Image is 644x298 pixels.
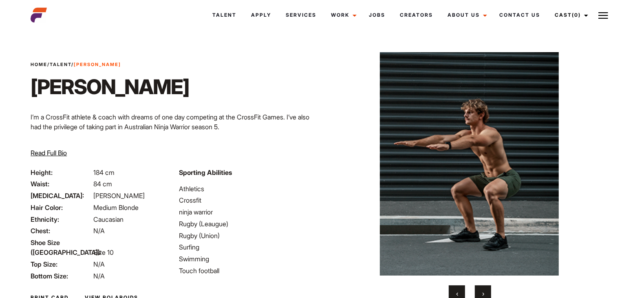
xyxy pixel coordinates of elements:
[278,4,324,26] a: Services
[31,62,47,67] a: Home
[31,271,92,281] span: Bottom Size:
[362,4,393,26] a: Jobs
[93,180,112,188] span: 84 cm
[179,207,317,217] li: ninja warrior
[179,195,317,205] li: Crossfit
[31,168,92,177] span: Height:
[179,266,317,276] li: Touch football
[482,289,484,298] span: Next
[93,272,105,280] span: N/A
[393,4,440,26] a: Creators
[31,61,121,68] span: / /
[93,168,115,177] span: 184 cm
[598,11,608,20] img: Burger icon
[205,4,244,26] a: Talent
[31,259,92,269] span: Top Size:
[93,192,145,200] span: [PERSON_NAME]
[93,227,105,235] span: N/A
[492,4,547,26] a: Contact Us
[244,4,278,26] a: Apply
[31,191,92,201] span: [MEDICAL_DATA]:
[179,254,317,264] li: Swimming
[93,248,114,256] span: Size 10
[93,260,105,268] span: N/A
[179,242,317,252] li: Surfing
[74,62,121,67] strong: [PERSON_NAME]
[341,52,598,276] img: Jake NSW super ninja warrior star squatting 1
[31,238,92,257] span: Shoe Size ([GEOGRAPHIC_DATA]):
[31,75,189,99] h1: [PERSON_NAME]
[31,214,92,224] span: Ethnicity:
[179,168,232,177] strong: Sporting Abilities
[31,138,317,168] p: Over the years I’ve tried my hand at nearly every sport, but excelled at rugby league and touch f...
[31,149,67,157] span: Read Full Bio
[572,12,581,18] span: (0)
[93,203,139,212] span: Medium Blonde
[31,7,47,23] img: cropped-aefm-brand-fav-22-square.png
[93,215,124,223] span: Caucasian
[440,4,492,26] a: About Us
[50,62,71,67] a: Talent
[31,226,92,236] span: Chest:
[179,219,317,229] li: Rugby (Leaugue)
[31,112,317,132] p: I’m a CrossFit athlete & coach with dreams of one day competing at the CrossFit Games. I’ve also ...
[324,4,362,26] a: Work
[179,184,317,194] li: Athletics
[31,148,67,158] button: Read Full Bio
[31,179,92,189] span: Waist:
[179,231,317,241] li: Rugby (Union)
[456,289,458,298] span: Previous
[31,203,92,212] span: Hair Color:
[547,4,593,26] a: Cast(0)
